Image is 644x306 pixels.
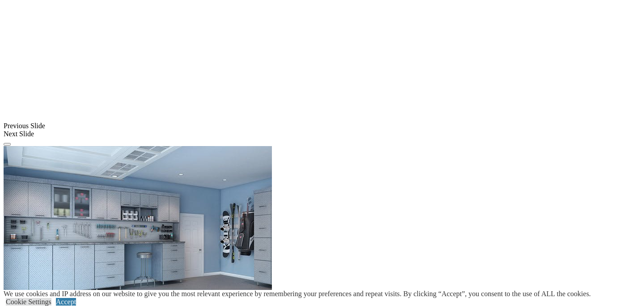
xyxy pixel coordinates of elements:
div: Next Slide [4,130,640,138]
div: Previous Slide [4,122,640,130]
a: Cookie Settings [6,298,51,306]
div: We use cookies and IP address on our website to give you the most relevant experience by remember... [4,290,591,298]
a: Accept [56,298,76,306]
button: Click here to pause slide show [4,143,11,146]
